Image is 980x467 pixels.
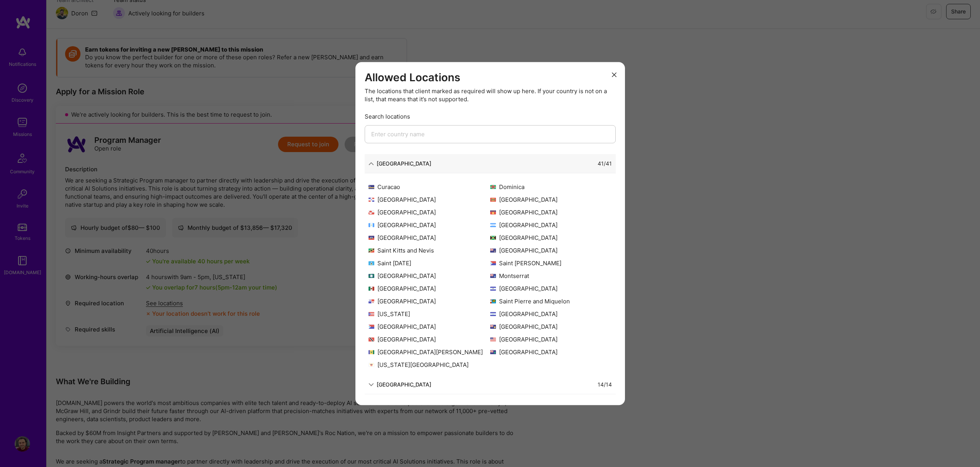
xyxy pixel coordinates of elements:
[490,297,612,305] div: Saint Pierre and Miquelon
[369,323,490,331] div: [GEOGRAPHIC_DATA]
[490,246,612,254] div: [GEOGRAPHIC_DATA]
[369,208,490,216] div: [GEOGRAPHIC_DATA]
[598,380,612,388] div: 14 / 14
[490,196,612,204] div: [GEOGRAPHIC_DATA]
[490,285,612,293] div: [GEOGRAPHIC_DATA]
[369,312,374,316] img: Puerto Rico
[369,310,490,318] div: [US_STATE]
[490,299,496,303] img: Saint Pierre and Miquelon
[490,350,496,354] img: British Virgin Islands
[369,259,490,267] div: Saint [DATE]
[490,337,496,341] img: United States
[490,325,496,329] img: Turks and Caicos Islands
[355,62,625,405] div: modal
[369,261,374,265] img: Saint Lucia
[612,72,616,77] i: icon Close
[369,348,490,356] div: [GEOGRAPHIC_DATA][PERSON_NAME]
[377,159,431,167] div: [GEOGRAPHIC_DATA]
[369,297,490,305] div: [GEOGRAPHIC_DATA]
[598,159,612,167] div: 41 / 41
[365,71,616,84] h3: Allowed Locations
[369,325,374,329] img: Sint Maarten
[369,234,490,242] div: [GEOGRAPHIC_DATA]
[490,323,612,331] div: [GEOGRAPHIC_DATA]
[369,185,374,189] img: Curacao
[369,299,374,303] img: Panama
[490,274,496,278] img: Montserrat
[369,161,374,166] i: icon ArrowDown
[369,236,374,240] img: Haiti
[490,259,612,267] div: Saint [PERSON_NAME]
[490,248,496,253] img: Cayman Islands
[490,185,496,189] img: Dominica
[490,261,496,265] img: Saint Martin
[490,236,496,240] img: Jamaica
[365,125,616,143] input: Enter country name
[369,210,374,214] img: Greenland
[369,198,374,202] img: Dominican Republic
[369,350,374,354] img: Saint Vincent and the Grenadines
[369,223,374,227] img: Guatemala
[369,337,374,341] img: Trinidad and Tobago
[369,248,374,253] img: Saint Kitts and Nevis
[369,274,374,278] img: Martinique
[490,221,612,229] div: [GEOGRAPHIC_DATA]
[490,183,612,191] div: Dominica
[369,196,490,204] div: [GEOGRAPHIC_DATA]
[490,286,496,291] img: Nicaragua
[490,348,612,356] div: [GEOGRAPHIC_DATA]
[490,210,496,214] img: Guadeloupe
[490,234,612,242] div: [GEOGRAPHIC_DATA]
[369,361,490,369] div: [US_STATE][GEOGRAPHIC_DATA]
[490,208,612,216] div: [GEOGRAPHIC_DATA]
[490,272,612,280] div: Montserrat
[377,380,431,388] div: [GEOGRAPHIC_DATA]
[369,285,490,293] div: [GEOGRAPHIC_DATA]
[369,183,490,191] div: Curacao
[369,246,490,254] div: Saint Kitts and Nevis
[369,272,490,280] div: [GEOGRAPHIC_DATA]
[365,87,616,103] div: The locations that client marked as required will show up here. If your country is not on a list,...
[490,335,612,343] div: [GEOGRAPHIC_DATA]
[369,286,374,291] img: Mexico
[369,382,374,387] i: icon ArrowDown
[369,221,490,229] div: [GEOGRAPHIC_DATA]
[490,310,612,318] div: [GEOGRAPHIC_DATA]
[490,223,496,227] img: Honduras
[490,198,496,202] img: Grenada
[490,312,496,316] img: El Salvador
[369,363,374,367] img: U.S. Virgin Islands
[365,112,616,121] div: Search locations
[369,335,490,343] div: [GEOGRAPHIC_DATA]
